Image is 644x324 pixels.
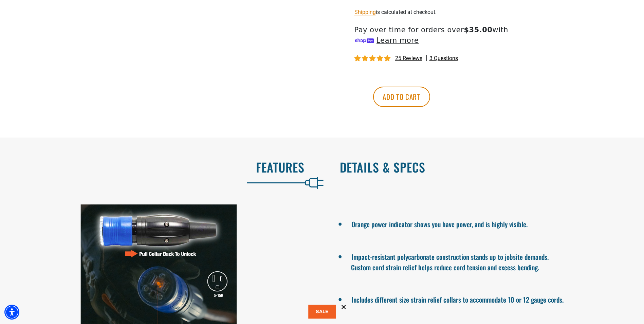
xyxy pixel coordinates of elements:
div: is calculated at checkout. [354,7,521,17]
button: Add to cart [373,87,430,107]
span: 25 reviews [395,55,422,61]
h2: Details & Specs [340,160,630,174]
span: 4.84 stars [354,55,392,62]
li: Includes different size strain relief collars to accommodate 10 or 12 gauge cords. [351,293,621,305]
a: Shipping [354,9,376,15]
li: Impact-resistant polycarbonate construction stands up to jobsite demands. Custom cord strain reli... [351,250,621,272]
h2: Features [14,160,305,174]
span: 3 questions [429,55,458,62]
div: Accessibility Menu [4,305,19,320]
li: Orange power indicator shows you have power, and is highly visible. [351,217,621,230]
